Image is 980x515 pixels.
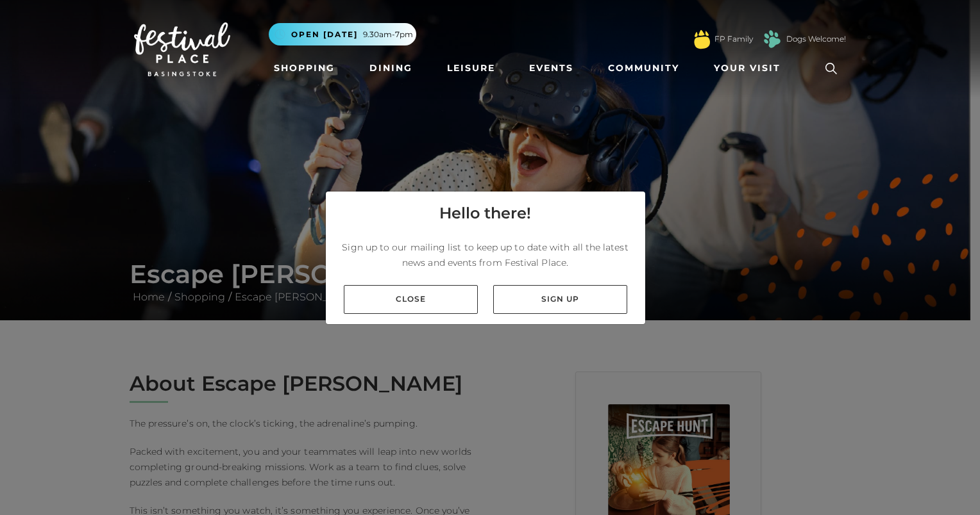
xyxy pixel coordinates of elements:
a: Dining [364,56,418,80]
a: Dogs Welcome! [786,33,846,45]
span: 9.30am-7pm [363,29,413,40]
button: Open [DATE] 9.30am-7pm [269,23,416,45]
a: Shopping [269,56,340,80]
a: Events [524,56,579,80]
a: Your Visit [709,56,792,80]
a: Community [603,56,684,80]
a: Sign up [493,285,627,314]
a: Close [344,285,478,314]
img: Festival Place Logo [134,22,230,76]
a: Leisure [442,56,500,80]
p: Sign up to our mailing list to keep up to date with all the latest news and events from Festival ... [336,240,635,270]
span: Open [DATE] [291,29,358,40]
h4: Hello there! [439,202,531,225]
span: Your Visit [714,61,781,75]
a: FP Family [714,33,753,45]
